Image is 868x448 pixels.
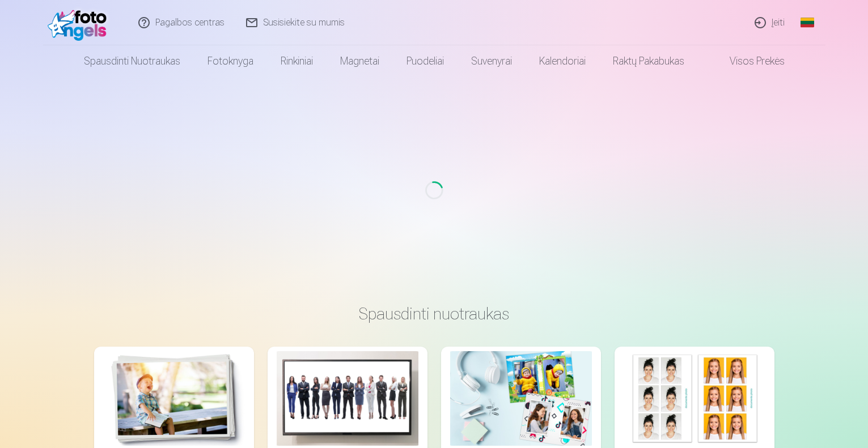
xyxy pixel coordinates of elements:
a: Suvenyrai [458,45,526,77]
a: Rinkiniai [267,45,327,77]
a: Spausdinti nuotraukas [70,45,194,77]
img: Nuotraukos dokumentams [624,351,765,446]
a: Puodeliai [393,45,458,77]
a: Magnetai [327,45,393,77]
a: Fotoknyga [194,45,267,77]
img: /fa2 [48,5,113,41]
img: Aukštos kokybės grupinių nuotraukų spauda [277,351,418,446]
a: Visos prekės [698,45,798,77]
h3: Spausdinti nuotraukas [103,304,765,324]
img: Fotokoliažas iš 2 nuotraukų [450,351,592,446]
img: Aukštos kokybės spausdintos nuotraukos [103,351,245,446]
a: Kalendoriai [526,45,599,77]
a: Raktų pakabukas [599,45,698,77]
